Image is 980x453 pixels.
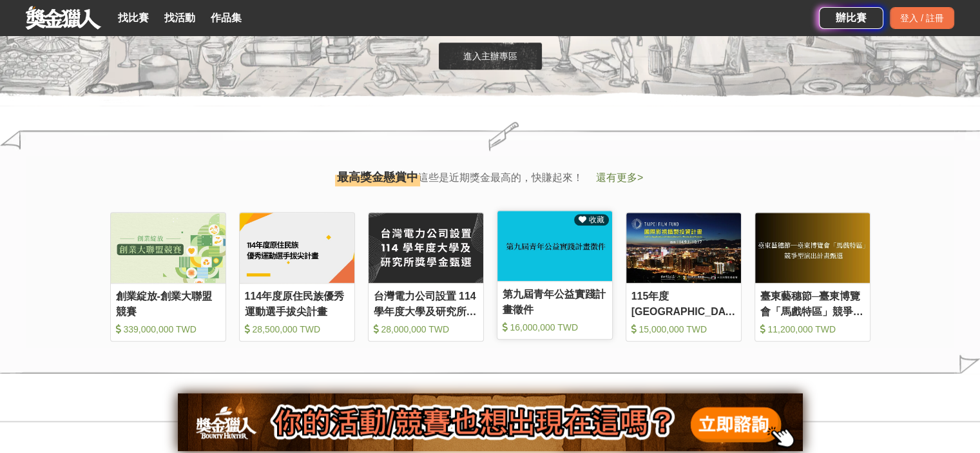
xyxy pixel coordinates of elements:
img: Cover Image [497,211,612,282]
a: Cover Image台灣電力公司設置 114 學年度大學及研究所獎學金甄選 28,000,000 TWD [368,212,484,342]
div: 15,000,000 TWD [631,323,736,336]
img: 6ccb31e7-8982-4673-b535-16efbc99d484.png [178,393,803,451]
img: Cover Image [111,213,226,284]
a: Cover Image 收藏第九屆青年公益實踐計畫徵件 16,000,000 TWD [497,210,613,340]
div: 114年度原住民族優秀運動選手拔尖計畫 [245,289,349,318]
img: Cover Image [369,213,483,284]
div: 16,000,000 TWD [503,321,607,334]
a: Cover Image115年度[GEOGRAPHIC_DATA]「國際影視攝製投資計畫」 15,000,000 TWD [626,212,742,342]
div: 11,200,000 TWD [760,323,865,336]
a: Cover Image創業綻放-創業大聯盟競賽 339,000,000 TWD [110,212,226,342]
div: 台灣電力公司設置 114 學年度大學及研究所獎學金甄選 [374,289,478,318]
a: 進入主辦專區 [439,43,542,70]
img: Cover Image [755,213,870,284]
span: 還有更多 > [596,172,643,183]
div: 臺東藝穗節─臺東博覽會「馬戲特區」競爭型演出計畫甄選 [760,289,865,318]
a: 作品集 [206,9,247,27]
a: 辦比賽 [819,7,883,29]
a: 還有更多> [596,172,643,183]
div: 115年度[GEOGRAPHIC_DATA]「國際影視攝製投資計畫」 [631,289,736,318]
div: 第九屆青年公益實踐計畫徵件 [503,287,607,316]
div: 登入 / 註冊 [890,7,954,29]
div: 28,500,000 TWD [245,323,349,336]
span: 收藏 [586,215,604,224]
a: Cover Image114年度原住民族優秀運動選手拔尖計畫 28,500,000 TWD [239,212,355,342]
div: 28,000,000 TWD [374,323,478,336]
img: Cover Image [240,213,354,284]
span: 最高獎金懸賞中 [337,169,418,186]
img: Cover Image [626,213,741,284]
div: 創業綻放-創業大聯盟競賽 [116,289,220,318]
span: 這些是近期獎金最高的，快賺起來！ [418,170,583,186]
div: 339,000,000 TWD [116,323,220,336]
a: 找活動 [159,9,200,27]
a: 找比賽 [113,9,154,27]
a: Cover Image臺東藝穗節─臺東博覽會「馬戲特區」競爭型演出計畫甄選 11,200,000 TWD [754,212,870,342]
